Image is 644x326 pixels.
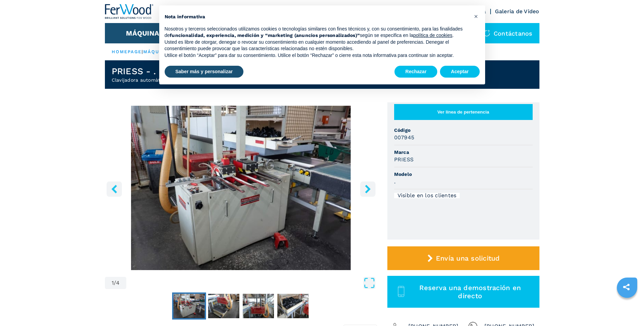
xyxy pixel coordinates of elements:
[477,23,539,43] div: Contáctanos
[387,276,539,308] button: Reserva una demostración en directo
[165,66,244,78] button: Saber más y personalizar
[615,296,639,321] iframe: Chat
[105,292,377,320] nav: Thumbnail Navigation
[241,292,275,320] button: Go to Slide 3
[471,11,482,22] button: Cerrar esta nota informativa
[105,106,377,270] img: Clavijadora automàtico PRIESS .
[394,149,533,156] span: Marca
[495,8,539,15] a: Galeria de Video
[618,279,635,296] a: sharethis
[436,254,500,262] span: Envía una solicitud
[172,292,206,320] button: Go to Slide 1
[243,294,274,318] img: 400a7ea1a653cdd6d568e1c93987d3f0
[394,178,395,185] h3: .
[277,294,309,318] img: f7b080d26353d5e323aa2829d8f626bc
[173,294,205,318] img: 6a520004cbfe5c5b1a7bc92ada8a4b69
[112,280,114,286] span: 1
[170,33,360,38] strong: funcionalidad, experiencia, medición y “marketing (anuncios personalizados)”
[208,294,239,318] img: 7612fec8e915125e40ac9c9e75e27d6c
[114,280,116,286] span: /
[440,66,479,78] button: Aceptar
[112,77,168,83] h2: Clavijadora automàtico
[207,292,241,320] button: Go to Slide 2
[126,29,164,37] button: Máquinas
[394,171,533,178] span: Modelo
[394,104,533,120] button: Ver línea de pertenencia
[105,4,154,19] img: Ferwood
[394,193,460,198] div: Visible en los clientes
[112,49,142,54] a: HOMEPAGE
[360,181,375,197] button: right-button
[112,66,168,77] h1: PRIESS - .
[394,156,414,163] h3: PRIESS
[142,49,143,54] span: |
[394,127,533,134] span: Código
[394,134,415,141] h3: 007945
[474,12,478,20] span: ×
[165,14,469,20] h2: Nota informativa
[413,33,452,38] a: política de cookies
[107,181,122,197] button: left-button
[143,49,173,54] a: máquinas
[394,66,437,78] button: Rechazar
[128,277,375,289] button: Open Fullscreen
[409,284,531,300] span: Reserva una demostración en directo
[116,280,119,286] span: 4
[276,292,310,320] button: Go to Slide 4
[105,106,377,270] div: Go to Slide 1
[387,246,539,270] button: Envía una solicitud
[165,26,469,39] p: Nosotros y terceros seleccionados utilizamos cookies o tecnologías similares con fines técnicos y...
[165,39,469,52] p: Usted es libre de otorgar, denegar o revocar su consentimiento en cualquier momento accediendo al...
[165,52,469,59] p: Utilice el botón “Aceptar” para dar su consentimiento. Utilice el botón “Rechazar” o cierre esta ...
